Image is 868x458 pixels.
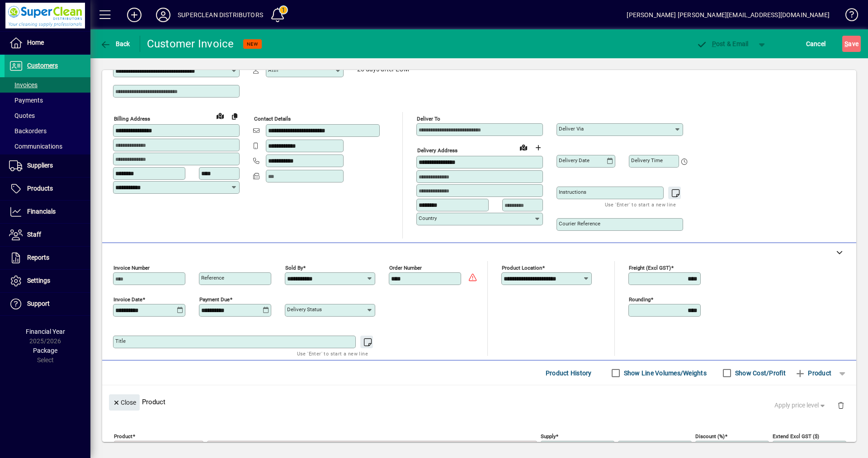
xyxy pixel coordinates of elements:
span: Communications [9,143,62,150]
span: Suppliers [27,162,53,169]
span: Apply price level [774,401,827,410]
mat-label: Invoice date [113,296,142,303]
a: Knowledge Base [839,2,857,31]
mat-label: Deliver via [559,126,584,132]
span: Reports [27,254,49,261]
span: Package [33,347,57,354]
button: Save [842,36,861,52]
mat-label: Country [419,215,437,221]
span: Products [27,185,53,192]
span: NEW [247,41,258,47]
div: SUPERCLEAN DISTRIBUTORS [178,8,263,22]
div: Customer Invoice [147,37,234,51]
button: Close [109,394,140,411]
span: P [712,40,716,47]
a: Products [5,178,90,200]
span: Financial Year [26,328,65,335]
button: Back [98,36,132,52]
span: Close [113,395,136,410]
button: Copy to Delivery address [227,109,242,123]
a: Financials [5,201,90,223]
a: Suppliers [5,154,90,177]
a: Settings [5,270,90,292]
mat-label: Deliver To [417,116,440,122]
span: Support [27,300,50,307]
mat-hint: Use 'Enter' to start a new line [297,348,368,359]
button: Cancel [804,36,828,52]
app-page-header-button: Back [90,36,140,52]
mat-label: Product location [502,265,542,271]
mat-label: Extend excl GST ($) [773,433,819,439]
a: Payments [5,93,90,108]
button: Delete [830,394,852,416]
button: Add [120,7,149,23]
span: Quotes [9,112,35,119]
a: View on map [516,140,531,154]
span: Back [100,40,130,47]
mat-label: Attn [268,67,278,73]
a: Invoices [5,77,90,93]
a: Quotes [5,108,90,123]
div: [PERSON_NAME] [PERSON_NAME][EMAIL_ADDRESS][DOMAIN_NAME] [627,8,830,22]
a: Backorders [5,123,90,139]
mat-label: Sold by [285,265,303,271]
label: Show Cost/Profit [733,369,786,378]
mat-label: Discount (%) [695,433,725,439]
a: Support [5,293,90,315]
button: Product History [542,365,595,381]
span: Staff [27,231,41,238]
span: S [844,40,848,47]
span: Cancel [806,37,826,51]
mat-label: Delivery time [631,157,663,164]
mat-label: Order number [389,265,422,271]
span: Payments [9,97,43,104]
button: Choose address [531,140,545,155]
a: View on map [213,108,227,123]
app-page-header-button: Close [107,398,142,406]
mat-label: Delivery status [287,306,322,313]
mat-label: Product [114,433,132,439]
span: Invoices [9,81,38,89]
button: Post & Email [692,36,753,52]
span: 20 days after EOM [357,66,409,73]
a: Home [5,32,90,54]
mat-label: Title [115,338,126,344]
span: ave [844,37,859,51]
mat-label: Supply [541,433,556,439]
mat-label: Rounding [629,296,651,303]
a: Staff [5,224,90,246]
span: Customers [27,62,58,69]
button: Profile [149,7,178,23]
mat-label: Freight (excl GST) [629,265,671,271]
span: Product History [546,366,592,380]
span: Backorders [9,127,47,135]
span: Home [27,39,44,46]
button: Apply price level [771,397,830,414]
span: Settings [27,277,50,284]
mat-label: Delivery date [559,157,590,164]
mat-label: Invoice number [113,265,150,271]
mat-label: Reference [201,275,224,281]
app-page-header-button: Delete [830,401,852,409]
mat-label: Instructions [559,189,586,195]
a: Communications [5,139,90,154]
span: ost & Email [696,40,749,47]
mat-label: Courier Reference [559,220,600,227]
label: Show Line Volumes/Weights [622,369,707,378]
a: Reports [5,247,90,269]
mat-label: Payment due [199,296,230,303]
span: Financials [27,208,56,215]
mat-hint: Use 'Enter' to start a new line [605,199,676,210]
div: Product [102,385,856,418]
